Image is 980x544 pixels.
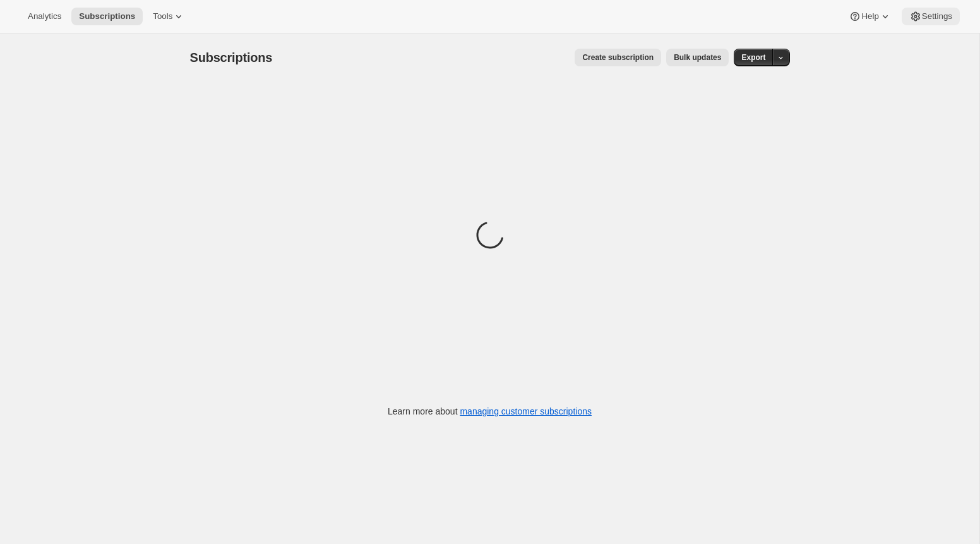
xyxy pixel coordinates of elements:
[460,406,592,416] a: managing customer subscriptions
[153,11,172,21] span: Tools
[841,8,899,25] button: Help
[734,49,773,66] button: Export
[666,49,729,66] button: Bulk updates
[674,52,721,63] span: Bulk updates
[922,11,952,21] span: Settings
[20,8,69,25] button: Analytics
[902,8,960,25] button: Settings
[388,405,592,418] p: Learn more about
[190,51,273,64] span: Subscriptions
[861,11,878,21] span: Help
[741,52,765,63] span: Export
[71,8,143,25] button: Subscriptions
[582,52,654,63] span: Create subscription
[28,11,61,21] span: Analytics
[145,8,193,25] button: Tools
[79,11,135,21] span: Subscriptions
[575,49,661,66] button: Create subscription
